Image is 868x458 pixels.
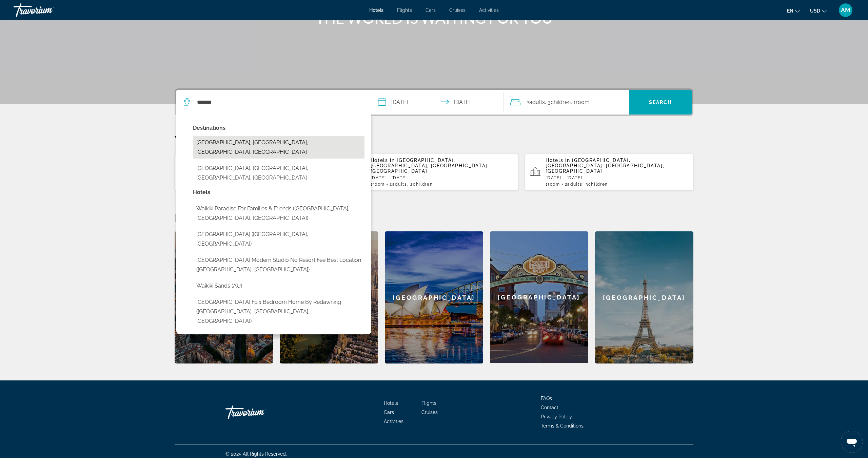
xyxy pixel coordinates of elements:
button: Search [629,90,692,114]
button: Hotels in [GEOGRAPHIC_DATA], [GEOGRAPHIC_DATA], [GEOGRAPHIC_DATA], [GEOGRAPHIC_DATA][DATE] - [DAT... [350,153,518,191]
a: Paris[GEOGRAPHIC_DATA] [595,231,693,363]
p: Your Recent Searches [175,133,693,147]
span: Children [413,182,433,187]
span: 2 [527,98,545,107]
a: Terms & Conditions [541,423,584,429]
div: [GEOGRAPHIC_DATA] [490,231,588,363]
div: Destination search results [176,113,371,334]
span: Hotels in [371,158,395,163]
a: Sydney[GEOGRAPHIC_DATA] [385,231,483,363]
button: Hotels in [GEOGRAPHIC_DATA], [GEOGRAPHIC_DATA], [GEOGRAPHIC_DATA], [GEOGRAPHIC_DATA][DATE] - [DAT... [525,153,693,191]
button: Change language [787,6,800,16]
span: [GEOGRAPHIC_DATA], [GEOGRAPHIC_DATA], [GEOGRAPHIC_DATA], [GEOGRAPHIC_DATA] [371,158,489,174]
span: , 3 [545,98,571,107]
a: Hotels [384,400,398,406]
button: Select city: Waikiki Beach Walk, Oahu Island, HI, United States [193,162,364,184]
button: User Menu [837,3,854,17]
span: USD [810,8,820,14]
p: Hotel options [193,188,364,197]
span: Adults [529,99,545,105]
iframe: Button to launch messaging window [841,431,863,453]
span: Children [588,182,608,187]
span: © 2025 All Rights Reserved. [225,451,287,457]
p: [DATE] - [DATE] [371,175,513,180]
span: Search [649,100,672,105]
button: Select hotel: Waikiki Sands (AU) [193,279,364,292]
button: Select hotel: Waikiki beach modern studio No resort fee Best location (Honolulu, US) [193,254,364,276]
button: Select hotel: Waikiki Paradise for Families & Friends (Honolulu, HI, US) [193,202,364,225]
button: Hotels in [GEOGRAPHIC_DATA], [GEOGRAPHIC_DATA], [GEOGRAPHIC_DATA], [GEOGRAPHIC_DATA][DATE] - [DAT... [175,153,343,191]
a: Privacy Policy [541,414,572,419]
span: Room [373,182,385,187]
a: Activities [479,7,499,13]
span: Adults [392,182,407,187]
a: FAQs [541,396,552,401]
div: Search widget [176,90,692,114]
div: [GEOGRAPHIC_DATA] [595,231,693,363]
span: en [787,8,793,14]
input: Search hotel destination [196,97,361,107]
button: Change currency [810,6,827,16]
h2: Featured Destinations [175,211,693,225]
span: 1 [371,182,385,187]
a: Contact [541,405,558,410]
span: 2 [390,182,407,187]
a: Hotels [369,7,383,13]
div: [GEOGRAPHIC_DATA] [385,231,483,363]
a: Flights [397,7,412,13]
span: [GEOGRAPHIC_DATA], [GEOGRAPHIC_DATA], [GEOGRAPHIC_DATA], [GEOGRAPHIC_DATA] [546,158,664,174]
a: Cruises [421,410,438,415]
span: 1 [546,182,560,187]
a: Activities [384,419,403,424]
span: , 2 [407,182,433,187]
a: Barcelona[GEOGRAPHIC_DATA] [175,231,273,363]
div: [GEOGRAPHIC_DATA] [175,231,273,363]
span: AM [841,7,850,14]
a: San Diego[GEOGRAPHIC_DATA] [490,231,588,363]
p: City options [193,123,364,133]
a: Cruises [449,7,466,13]
span: Hotels in [546,158,570,163]
span: Children [551,99,571,105]
button: Select hotel: Waikiki Sunset Suite 1212 Fp 1 Bedroom Home by Redawning (Honolulu, HI, US) [193,296,364,328]
span: 2 [565,182,583,187]
span: Room [576,99,590,105]
button: Select city: Waikiki Beach, Oahu Island, HI, United States [193,136,364,159]
a: Cars [384,410,394,415]
span: Room [548,182,560,187]
button: Select check in and out date [371,90,504,114]
a: Go Home [225,402,293,422]
span: , 1 [571,98,590,107]
span: Adults [567,182,582,187]
p: [DATE] - [DATE] [546,175,688,180]
span: , 3 [583,182,608,187]
a: Flights [421,400,436,406]
button: Travelers: 2 adults, 3 children [504,90,629,114]
button: Select hotel: Waikiki Hotel (Da Nang, VN) [193,228,364,250]
a: Travorium [14,1,81,19]
a: Cars [426,7,436,13]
